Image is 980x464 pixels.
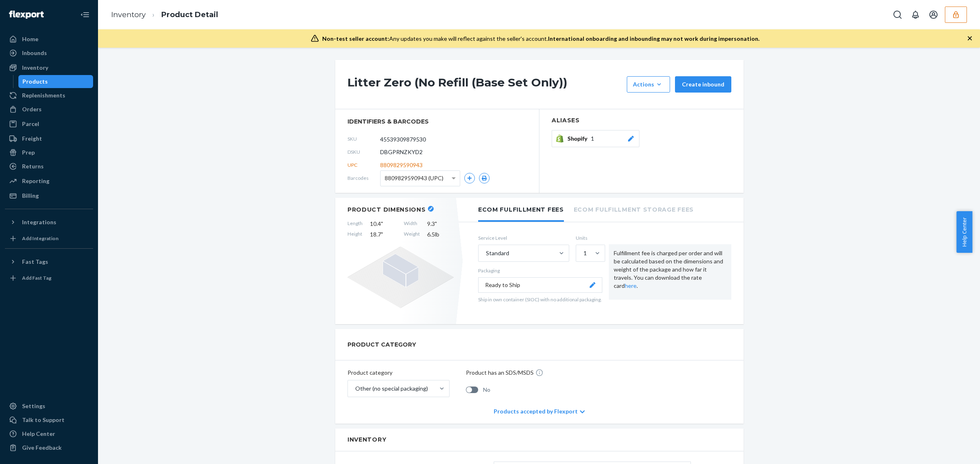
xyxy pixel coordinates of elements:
[22,430,55,438] div: Help Center
[5,132,93,145] a: Freight
[907,7,924,23] button: Open notifications
[22,49,47,57] div: Inbounds
[381,231,383,238] span: "
[591,135,594,143] span: 1
[548,35,759,42] span: International onboarding and inbounding may not work during impersonation.
[404,230,420,239] span: Weight
[404,220,420,228] span: Width
[478,198,564,222] li: Ecom Fulfillment Fees
[609,244,731,300] div: Fulfillment fee is charged per order and will be calculated based on the dimensions and weight of...
[161,10,218,19] a: Product Detail
[385,171,443,185] span: 8809829590943 (UPC)
[354,384,355,393] input: Other (no special packaging)
[956,211,972,253] button: Help Center
[478,277,602,293] button: Ready to Ship
[322,35,389,42] span: Non-test seller account:
[478,296,602,303] p: Ship in own container (SIOC) with no additional packaging.
[380,161,423,169] span: 8809829590943
[111,10,146,19] a: Inventory
[105,3,225,27] ol: breadcrumbs
[485,249,486,257] input: Standard
[5,400,93,413] a: Settings
[22,218,56,226] div: Integrations
[5,232,93,245] a: Add Integration
[5,103,93,116] a: Orders
[22,416,65,424] div: Talk to Support
[5,46,93,60] a: Inbounds
[5,146,93,159] a: Prep
[552,130,639,147] button: Shopify1
[22,135,42,143] div: Freight
[5,272,93,285] a: Add Fast Tag
[5,117,93,130] a: Parcel
[576,234,602,241] label: Units
[370,230,396,239] span: 18.7
[633,80,664,88] div: Actions
[5,216,93,229] button: Integrations
[22,91,65,99] div: Replenishments
[435,220,437,227] span: "
[627,76,670,93] button: Actions
[22,148,35,157] div: Prep
[5,427,93,440] a: Help Center
[22,162,44,170] div: Returns
[9,11,44,19] img: Flexport logo
[347,437,731,443] h2: Inventory
[347,206,426,213] h2: Product Dimensions
[466,369,534,377] p: Product has an SDS/MSDS
[584,249,587,257] div: 1
[5,33,93,46] a: Home
[22,35,38,43] div: Home
[380,148,423,156] span: DBGPRNZKYD2
[22,258,48,266] div: Fast Tags
[5,160,93,173] a: Returns
[18,75,94,88] a: Products
[370,220,396,228] span: 10.4
[625,282,637,289] a: here
[5,89,93,102] a: Replenishments
[925,7,942,23] button: Open account menu
[5,61,93,74] a: Inventory
[5,175,93,188] a: Reporting
[22,120,39,128] div: Parcel
[427,230,454,239] span: 6.5 lb
[347,76,623,93] h1: Litter Zero (No Refill (Base Set Only))
[347,148,380,155] span: DSKU
[478,267,602,274] p: Packaging
[22,235,58,242] div: Add Integration
[347,135,380,142] span: SKU
[5,189,93,202] a: Billing
[494,399,585,424] div: Products accepted by Flexport
[347,161,380,168] span: UPC
[347,117,527,126] span: identifiers & barcodes
[77,7,93,23] button: Close Navigation
[22,77,48,86] div: Products
[22,402,45,410] div: Settings
[5,255,93,268] button: Fast Tags
[22,105,42,113] div: Orders
[552,117,731,124] h2: Aliases
[347,220,363,228] span: Length
[889,7,906,23] button: Open Search Box
[347,369,450,377] p: Product category
[574,198,694,220] li: Ecom Fulfillment Storage Fees
[22,274,51,281] div: Add Fast Tag
[478,234,569,241] label: Service Level
[355,384,428,393] div: Other (no special packaging)
[381,220,383,227] span: "
[675,76,731,93] button: Create inbound
[22,444,62,452] div: Give Feedback
[5,441,93,454] button: Give Feedback
[5,413,93,426] a: Talk to Support
[22,192,39,200] div: Billing
[22,177,49,185] div: Reporting
[427,220,454,228] span: 9.3
[22,64,48,72] div: Inventory
[583,249,584,257] input: 1
[347,337,416,352] h2: PRODUCT CATEGORY
[486,249,509,257] div: Standard
[347,175,380,181] span: Barcodes
[483,386,490,394] span: No
[347,230,363,239] span: Height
